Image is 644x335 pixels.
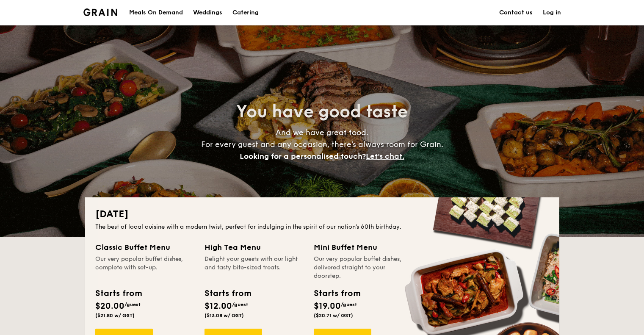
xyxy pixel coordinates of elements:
span: $20.00 [95,301,124,311]
span: ($13.08 w/ GST) [205,313,244,318]
span: ($21.80 w/ GST) [95,313,135,318]
span: /guest [232,302,248,307]
div: High Tea Menu [205,241,304,253]
div: Classic Buffet Menu [95,241,194,253]
span: /guest [341,302,357,307]
span: /guest [124,302,141,307]
h2: [DATE] [95,208,549,221]
div: Starts from [95,287,141,300]
div: The best of local cuisine with a modern twist, perfect for indulging in the spirit of our nation’... [95,223,549,231]
span: $19.00 [314,301,341,311]
div: Our very popular buffet dishes, delivered straight to your doorstep. [314,255,413,280]
img: Grain [83,8,118,16]
div: Delight your guests with our light and tasty bite-sized treats. [205,255,304,280]
span: $12.00 [205,301,232,311]
div: Our very popular buffet dishes, complete with set-up. [95,255,194,280]
span: Let's chat. [366,152,404,161]
span: ($20.71 w/ GST) [314,313,353,318]
a: Logotype [83,8,118,16]
div: Starts from [205,287,251,300]
div: Mini Buffet Menu [314,241,413,253]
div: Starts from [314,287,360,300]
